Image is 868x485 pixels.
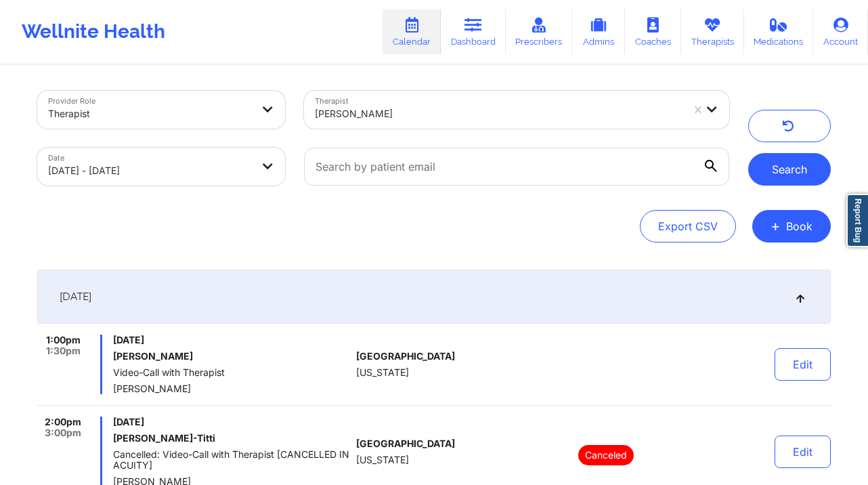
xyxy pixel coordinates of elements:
[744,9,814,54] a: Medications
[45,427,81,438] span: 3:00pm
[441,9,506,54] a: Dashboard
[113,417,351,427] span: [DATE]
[46,345,81,356] span: 1:30pm
[813,9,868,54] a: Account
[748,153,831,186] button: Search
[46,335,81,345] span: 1:00pm
[48,156,251,186] div: [DATE] - [DATE]
[752,210,831,242] button: +Book
[48,99,251,129] div: Therapist
[315,99,682,129] div: [PERSON_NAME]
[771,222,781,230] span: +
[45,417,81,427] span: 2:00pm
[846,194,868,247] a: Report Bug
[506,9,573,54] a: Prescribers
[304,148,729,186] input: Search by patient email
[356,438,455,449] span: [GEOGRAPHIC_DATA]
[572,9,625,54] a: Admins
[113,433,351,444] h6: [PERSON_NAME]-Titti
[113,367,351,378] span: Video-Call with Therapist
[113,351,351,362] h6: [PERSON_NAME]
[113,449,351,471] span: Cancelled: Video-Call with Therapist [CANCELLED IN ACUITY]
[775,436,831,468] button: Edit
[356,455,409,465] span: [US_STATE]
[356,367,409,378] span: [US_STATE]
[775,348,831,381] button: Edit
[113,335,351,345] span: [DATE]
[356,351,455,362] span: [GEOGRAPHIC_DATA]
[60,290,91,303] span: [DATE]
[113,383,351,394] span: [PERSON_NAME]
[625,9,681,54] a: Coaches
[383,9,441,54] a: Calendar
[681,9,744,54] a: Therapists
[640,210,736,242] button: Export CSV
[578,445,634,465] p: Canceled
